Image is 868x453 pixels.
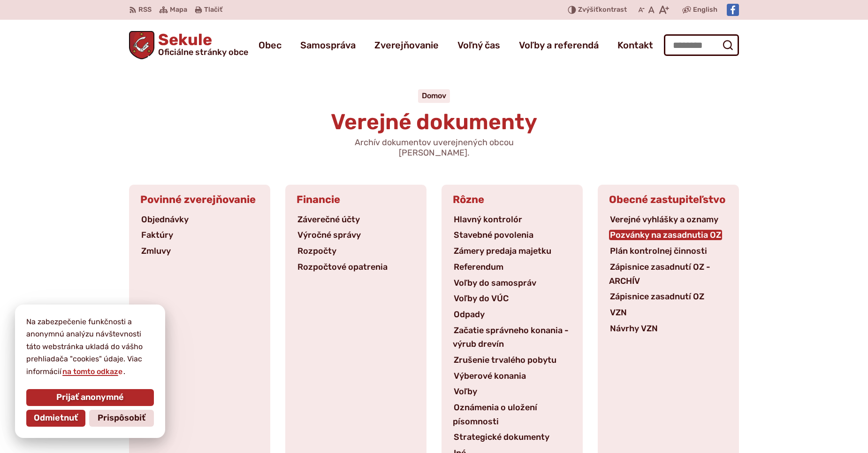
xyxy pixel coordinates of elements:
[617,32,653,58] a: Kontakt
[321,138,547,158] p: Archív dokumentov uverejnených obcou [PERSON_NAME].
[129,31,154,59] img: Prejsť na domovskú stránku
[158,48,248,56] span: Oficiálne stránky obce
[609,230,722,240] a: Pozvánky na zasadnutia OZ
[297,214,361,225] a: Záverečné účty
[453,355,557,365] a: Zrušenie trvalého pobytu
[61,367,123,376] a: na tomto odkaze
[285,185,426,213] h3: Financie
[154,32,248,56] span: Sekule
[453,371,527,381] a: Výberové konania
[453,402,537,427] a: Oznámenia o uložení písomnosti
[693,4,717,16] span: English
[422,91,446,100] a: Domov
[453,246,552,256] a: Zámery predaja majetku
[138,4,152,16] span: RSS
[297,230,362,240] a: Výročné správy
[374,32,439,58] a: Zverejňovanie
[297,246,337,256] a: Rozpočty
[453,325,569,350] a: Začatie správneho konania - výrub drevín
[129,31,248,59] a: Logo Sekule, prejsť na domovskú stránku.
[453,262,504,272] a: Referendum
[453,309,486,320] a: Odpady
[453,214,523,225] a: Hlavný kontrolór
[609,214,719,225] a: Verejné vyhlášky a oznamy
[727,4,739,16] img: Prejsť na Facebook stránku
[331,109,537,135] span: Verejné dokumenty
[26,389,154,406] button: Prijať anonymné
[609,323,659,334] a: Návrhy VZN
[89,410,154,427] button: Prispôsobiť
[691,4,719,16] a: English
[26,410,85,427] button: Odmietnuť
[578,6,627,14] span: kontrast
[56,392,124,403] span: Prijať anonymné
[453,432,550,442] a: Strategické dokumenty
[609,246,708,256] a: Plán kontrolnej činnosti
[297,262,388,272] a: Rozpočtové opatrenia
[453,386,478,397] a: Voľby
[204,6,222,14] span: Tlačiť
[98,413,145,423] span: Prispôsobiť
[609,307,628,318] a: VZN
[609,262,710,286] a: Zápisnice zasadnutí OZ - ARCHÍV
[598,185,739,213] h3: Obecné zastupiteľstvo
[609,291,705,302] a: Zápisnice zasadnutí OZ
[453,293,510,304] a: Voľby do VÚC
[519,32,599,58] a: Voľby a referendá
[170,4,187,16] span: Mapa
[140,214,190,225] a: Objednávky
[453,230,534,240] a: Stavebné povolenia
[442,185,583,213] h3: Rôzne
[300,32,356,58] a: Samospráva
[453,278,537,288] a: Voľby do samospráv
[457,32,500,58] a: Voľný čas
[129,185,270,213] h3: Povinné zverejňovanie
[26,316,154,378] p: Na zabezpečenie funkčnosti a anonymnú analýzu návštevnosti táto webstránka ukladá do vášho prehli...
[259,32,282,58] a: Obec
[578,6,599,14] span: Zvýšiť
[34,413,78,423] span: Odmietnuť
[140,230,174,240] a: Faktúry
[140,246,172,256] a: Zmluvy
